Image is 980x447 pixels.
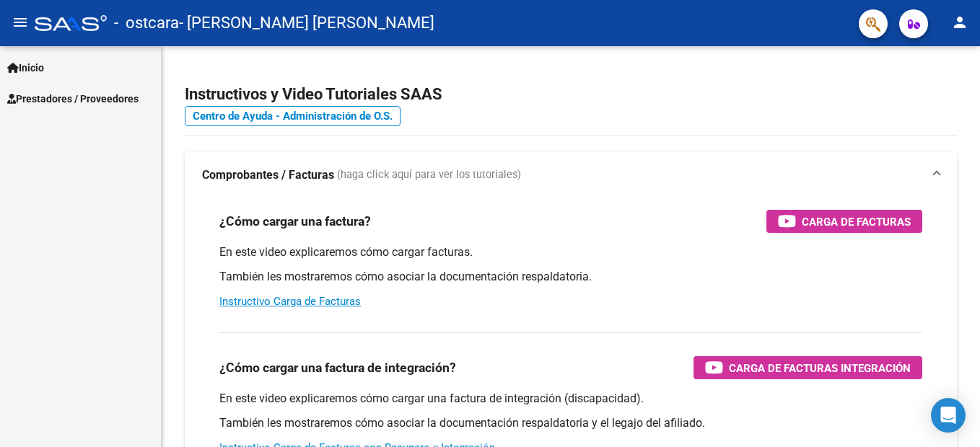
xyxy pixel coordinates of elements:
p: En este video explicaremos cómo cargar facturas. [219,244,922,260]
button: Carga de Facturas Integración [694,356,922,379]
div: Open Intercom Messenger [931,398,966,433]
h3: ¿Cómo cargar una factura? [219,211,371,231]
h2: Instructivos y Video Tutoriales SAAS [185,81,957,108]
span: Carga de Facturas Integración [729,359,911,377]
span: - [PERSON_NAME] [PERSON_NAME] [179,7,434,39]
a: Instructivo Carga de Facturas [219,295,361,308]
p: También les mostraremos cómo asociar la documentación respaldatoria. [219,269,922,285]
mat-expansion-panel-header: Comprobantes / Facturas (haga click aquí para ver los tutoriales) [185,152,957,198]
span: Inicio [7,60,44,76]
a: Centro de Ayuda - Administración de O.S. [185,106,401,126]
p: En este video explicaremos cómo cargar una factura de integración (discapacidad). [219,391,922,407]
span: Carga de Facturas [802,213,911,231]
span: (haga click aquí para ver los tutoriales) [337,167,521,183]
p: También les mostraremos cómo asociar la documentación respaldatoria y el legajo del afiliado. [219,415,922,431]
strong: Comprobantes / Facturas [202,167,334,183]
button: Carga de Facturas [766,210,922,233]
mat-icon: person [951,14,968,31]
mat-icon: menu [12,14,29,31]
span: Prestadores / Proveedores [7,91,139,107]
h3: ¿Cómo cargar una factura de integración? [219,358,456,378]
span: - ostcara [114,7,179,39]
